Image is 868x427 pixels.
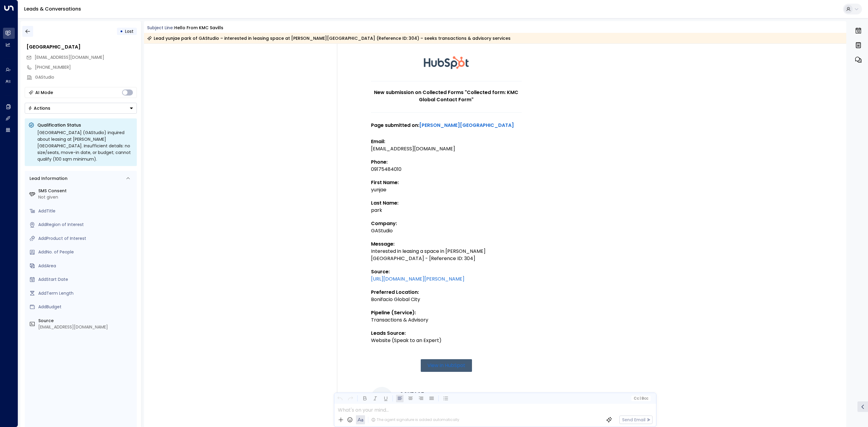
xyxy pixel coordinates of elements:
strong: Preferred Location: [371,289,419,296]
strong: Source: [371,268,390,275]
strong: Leads Source: [371,330,406,337]
div: [EMAIL_ADDRESS][DOMAIN_NAME] [371,145,522,152]
strong: Phone: [371,159,388,165]
div: Lead yunjae park of GAStudio – interested in leasing space at [PERSON_NAME][GEOGRAPHIC_DATA] (Ref... [147,35,511,41]
strong: Pipeline (Service): [371,309,416,316]
button: Undo [336,395,344,402]
div: The agent signature is added automatically [371,417,459,422]
strong: First Name: [371,179,399,186]
div: AddNo. of People [38,249,134,255]
span: [EMAIL_ADDRESS][DOMAIN_NAME] [35,54,104,60]
div: AI Mode [35,89,53,96]
div: [GEOGRAPHIC_DATA] (GAStudio) inquired about leasing at [PERSON_NAME][GEOGRAPHIC_DATA]. Insufficie... [37,129,133,162]
label: Source [38,318,134,324]
strong: Email: [371,138,385,145]
div: AddRegion of Interest [38,221,134,228]
img: yunjae park [371,387,393,409]
div: [EMAIL_ADDRESS][DOMAIN_NAME] [38,324,134,330]
div: AddTitle [38,208,134,214]
div: AddProduct of Interest [38,235,134,242]
span: Lost [125,28,134,34]
div: AddBudget [38,304,134,310]
img: HubSpot [424,44,469,81]
div: [PHONE_NUMBER] [35,64,137,71]
span: Cc Bcc [634,396,648,400]
div: [GEOGRAPHIC_DATA] [27,43,137,51]
div: Actions [28,105,50,111]
button: Cc|Bcc [631,396,650,401]
div: GAStudio [371,227,522,234]
div: • [120,26,123,37]
h1: New submission on Collected Forms "Collected form: KMC Global Contact Form" [371,89,522,103]
h3: CONTACT [400,391,453,398]
strong: Last Name: [371,199,398,206]
div: AddArea [38,263,134,269]
strong: Company: [371,220,397,227]
a: [PERSON_NAME][GEOGRAPHIC_DATA] [419,122,514,129]
div: Not given [38,194,134,200]
div: Lead Information [27,175,68,182]
a: [URL][DOMAIN_NAME][PERSON_NAME] [371,275,464,283]
button: Redo [347,395,354,402]
span: Subject Line: [147,25,174,31]
div: Hello from KMC Savills [174,25,223,31]
a: View in HubSpot [421,359,472,372]
div: AddStart Date [38,276,134,283]
div: GAStudio [35,74,137,80]
div: park [371,207,522,214]
span: | [640,396,641,400]
div: Button group with a nested menu [25,103,137,114]
div: yunjae [371,186,522,193]
div: Interested in leasing a space in [PERSON_NAME][GEOGRAPHIC_DATA] - [Reference ID: 304] [371,248,522,262]
span: demisoda2k@naver.com [35,54,104,61]
div: AddTerm Length [38,290,134,297]
button: Actions [25,103,137,114]
a: Leads & Conversations [24,5,81,12]
p: Qualification Status [37,122,133,128]
strong: Page submitted on: [371,122,514,129]
div: 09175484010 [371,166,522,173]
label: SMS Consent [38,188,134,194]
strong: Message: [371,240,395,247]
